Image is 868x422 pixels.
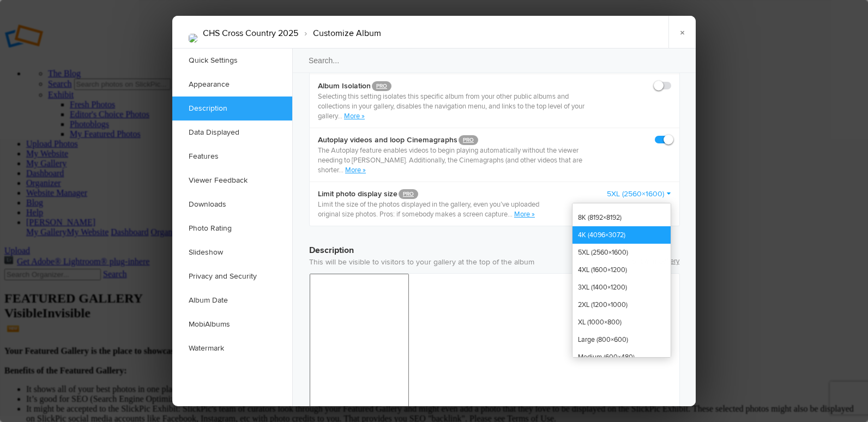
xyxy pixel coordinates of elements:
[172,216,292,240] a: Photo Rating
[172,120,292,144] a: Data Displayed
[344,112,365,120] a: More »
[339,166,345,174] span: ...
[318,135,600,146] b: Autoplay videos and loop Cinemagraphs
[318,189,547,200] b: Limit photo display size
[572,331,671,348] a: Large (800×600)
[572,209,671,226] a: 8K (8192×8192)
[514,210,535,219] a: More »
[172,192,292,216] a: Downloads
[292,48,697,73] input: Search...
[572,279,671,296] a: 3XL (1400×1200)
[172,288,292,312] a: Album Date
[309,235,680,257] h3: Description
[572,226,671,244] a: 4K (4096×3072)
[607,189,671,200] a: 5XL (2560×1600)
[203,24,298,43] li: CHS Cross Country 2025
[172,144,292,168] a: Features
[318,81,600,92] b: Album Isolation
[172,312,292,336] a: MobiAlbums
[172,97,292,120] a: Description
[459,135,478,145] a: PRO
[508,210,514,219] span: ...
[345,166,366,174] a: More »
[172,264,292,288] a: Privacy and Security
[172,240,292,264] a: Slideshow
[572,348,671,366] a: Medium (600×480)
[572,244,671,261] a: 5XL (2560×1600)
[572,296,671,314] a: 2XL (1200×1000)
[298,24,381,43] li: Customize Album
[318,146,600,175] p: The Autoplay feature enables videos to begin playing automatically without the viewer needing to ...
[172,168,292,192] a: Viewer Feedback
[318,200,547,219] p: Limit the size of the photos displayed in the gallery, even you’ve uploaded original size photos....
[172,49,292,73] a: Quick Settings
[399,189,418,199] a: PRO
[189,34,197,43] img: 20251004_(1).jpg
[172,73,292,97] a: Appearance
[572,314,671,331] a: XL (1000×800)
[572,261,671,279] a: 4XL (1600×1200)
[309,257,680,268] p: This will be visible to visitors to your gallery at the top of the album
[339,112,344,120] span: ..
[318,92,600,121] p: Selecting this setting isolates this specific album from your other public albums and collections...
[668,16,696,49] a: ×
[172,336,292,360] a: Watermark
[372,81,391,91] a: PRO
